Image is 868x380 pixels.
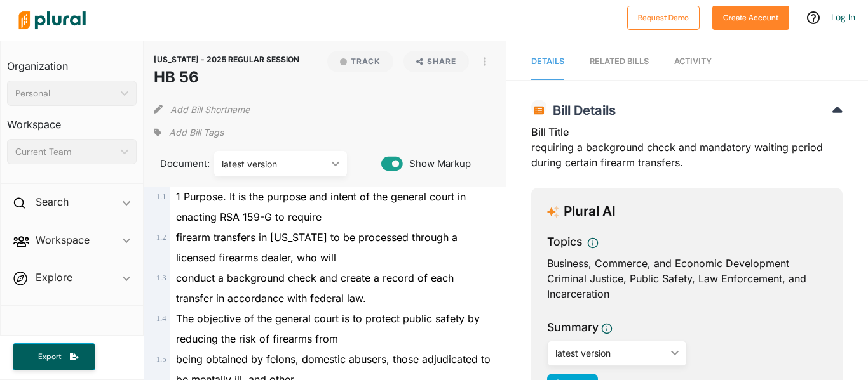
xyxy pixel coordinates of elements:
[547,233,582,250] h3: Topics
[170,99,250,119] button: Add Bill Shortname
[547,319,599,336] h3: Summary
[176,231,458,264] span: firearm transfers in [US_STATE] to be processed through a licensed firearms dealer, who will
[222,157,327,171] div: latest version
[531,56,564,66] span: Details
[590,44,649,80] a: RELATED BILLS
[627,10,700,23] a: Request Demo
[156,192,166,201] span: 1 . 1
[15,87,116,100] div: Personal
[156,314,166,323] span: 1 . 4
[7,48,137,75] h3: Organization
[176,312,480,345] span: The objective of the general court is to protect public safety by reducing the risk of firearms from
[154,157,198,171] span: Document:
[546,103,616,118] span: Bill Details
[156,355,166,364] span: 1 . 5
[36,195,69,209] h2: Search
[169,126,224,139] span: Add Bill Tags
[15,145,116,159] div: Current Team
[13,343,95,370] button: Export
[403,157,471,171] span: Show Markup
[831,11,855,23] a: Log In
[403,51,469,72] button: Share
[564,204,616,219] h3: Plural AI
[156,273,166,282] span: 1 . 3
[156,233,166,242] span: 1 . 2
[555,346,666,360] div: latest version
[627,6,700,30] button: Request Demo
[712,6,789,30] button: Create Account
[327,51,393,72] button: Track
[547,256,827,271] div: Business, Commerce, and Economic Development
[154,66,299,89] h1: HB 56
[590,55,649,67] div: RELATED BILLS
[176,190,466,223] span: 1 Purpose. It is the purpose and intent of the general court in enacting RSA 159-G to require
[531,44,564,80] a: Details
[154,123,224,142] div: Add tags
[674,56,712,66] span: Activity
[547,271,827,301] div: Criminal Justice, Public Safety, Law Enforcement, and Incarceration
[176,272,454,305] span: conduct a background check and create a record of each transfer in accordance with federal law.
[398,51,474,72] button: Share
[7,106,137,134] h3: Workspace
[531,124,843,178] div: requiring a background check and mandatory waiting period during certain firearm transfers.
[674,44,712,80] a: Activity
[531,124,843,140] h3: Bill Title
[712,10,789,23] a: Create Account
[29,351,70,362] span: Export
[154,55,299,64] span: [US_STATE] - 2025 REGULAR SESSION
